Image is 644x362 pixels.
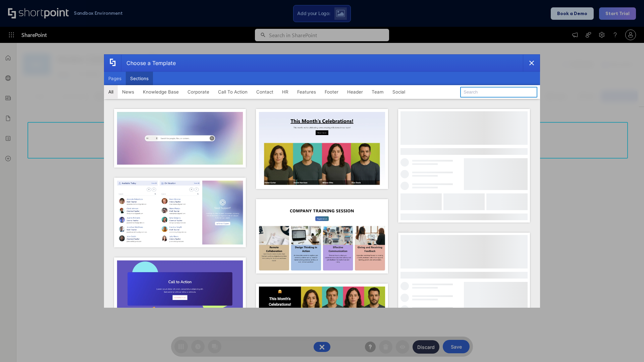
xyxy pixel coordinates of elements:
input: Search [460,87,537,98]
button: Footer [320,85,343,99]
button: Social [388,85,410,99]
button: Team [367,85,388,99]
button: Call To Action [214,85,252,99]
div: template selector [104,54,540,308]
button: Header [343,85,367,99]
button: Features [293,85,320,99]
button: Contact [252,85,278,99]
button: HR [278,85,293,99]
button: News [118,85,139,99]
button: Pages [104,72,126,85]
iframe: Chat Widget [610,330,644,362]
div: Choose a Template [121,55,176,71]
button: Knowledge Base [139,85,183,99]
button: All [104,85,118,99]
button: Corporate [183,85,214,99]
button: Sections [126,72,153,85]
